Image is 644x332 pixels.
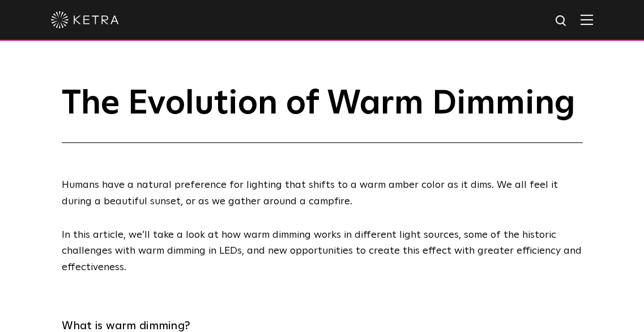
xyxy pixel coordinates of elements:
h1: The Evolution of Warm Dimming [62,85,583,143]
span: In this article, we’ll take a look at how warm dimming works in different light sources, some of ... [62,230,582,273]
p: Humans have a natural preference for lighting that shifts to a warm amber color as it dims. We al... [62,177,583,210]
img: ketra-logo-2019-white [51,11,119,28]
img: Hamburger%20Nav.svg [581,14,593,25]
img: search icon [555,14,569,28]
